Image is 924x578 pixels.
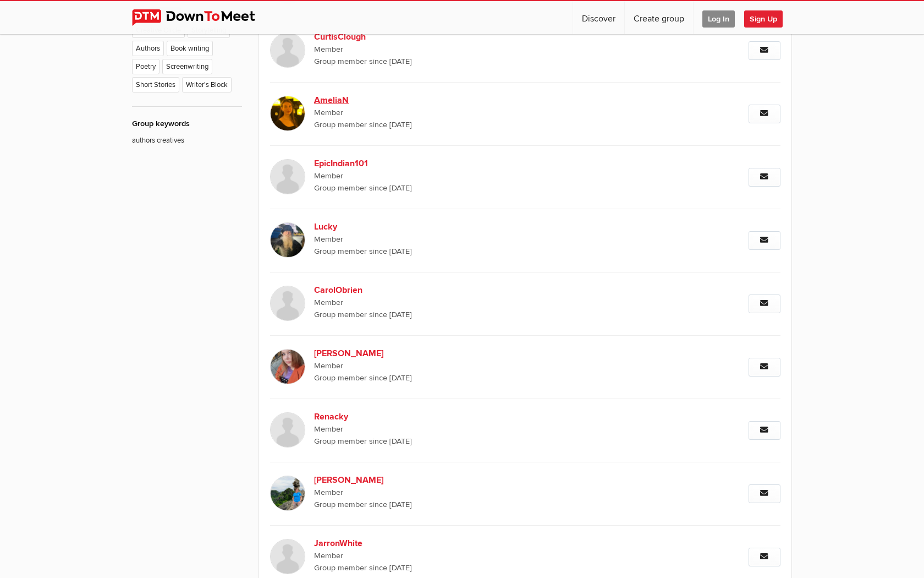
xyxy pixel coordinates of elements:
[694,1,744,34] a: Log In
[270,272,628,336] a: CarolObrien Member Group member since [DATE]
[314,423,628,435] span: Member
[314,435,628,448] span: Group member since [DATE]
[314,562,628,574] span: Group member since [DATE]
[270,159,305,194] img: EpicIndian101
[573,1,624,34] a: Discover
[314,182,628,194] span: Group member since [DATE]
[314,537,502,550] b: JarronWhite
[314,43,628,56] span: Member
[314,499,628,511] span: Group member since [DATE]
[314,283,502,297] b: CarolObrien
[314,56,628,68] span: Group member since [DATE]
[314,473,502,487] b: [PERSON_NAME]
[625,1,693,34] a: Create group
[132,9,272,26] img: DownToMeet
[314,410,502,423] b: Renacky
[270,399,628,462] a: Renacky Member Group member since [DATE]
[314,372,628,384] span: Group member since [DATE]
[744,1,791,34] a: Sign Up
[314,220,502,233] b: Lucky
[314,233,628,246] span: Member
[270,96,305,131] img: AmeliaN
[314,107,628,119] span: Member
[132,118,242,130] div: Group keywords
[314,246,628,258] span: Group member since [DATE]
[314,309,628,321] span: Group member since [DATE]
[314,157,502,170] b: EpicIndian101
[314,94,502,107] b: AmeliaN
[270,83,628,146] a: AmeliaN Member Group member since [DATE]
[314,360,628,372] span: Member
[270,476,305,511] img: Sally
[270,349,305,384] img: Bonnie
[270,32,305,68] img: CurtisClough
[314,487,628,499] span: Member
[314,30,502,43] b: CurtisClough
[270,209,628,272] a: Lucky Member Group member since [DATE]
[314,297,628,309] span: Member
[270,336,628,399] a: [PERSON_NAME] Member Group member since [DATE]
[132,130,242,146] p: authors creatives
[744,10,783,28] span: Sign Up
[270,146,628,209] a: EpicIndian101 Member Group member since [DATE]
[314,170,628,182] span: Member
[270,222,305,258] img: Lucky
[270,462,628,526] a: [PERSON_NAME] Member Group member since [DATE]
[270,19,628,83] a: CurtisClough Member Group member since [DATE]
[314,550,628,562] span: Member
[270,539,305,574] img: JarronWhite
[314,119,628,131] span: Group member since [DATE]
[270,286,305,321] img: CarolObrien
[270,412,305,448] img: Renacky
[702,10,735,28] span: Log In
[314,347,502,360] b: [PERSON_NAME]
